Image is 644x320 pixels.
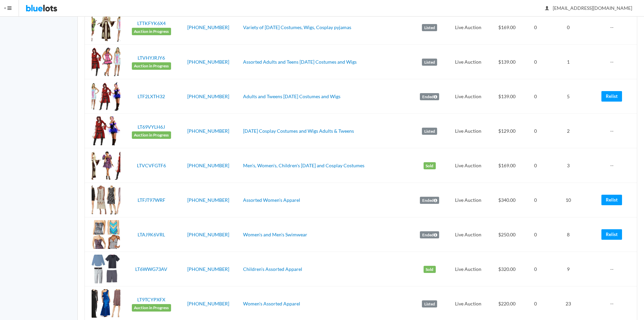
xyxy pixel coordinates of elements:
[525,217,545,252] td: 0
[138,93,165,99] a: LTF2LXTH32
[187,59,229,65] a: [PHONE_NUMBER]
[243,266,302,272] a: Children's Assorted Apparel
[187,24,229,30] a: [PHONE_NUMBER]
[137,163,166,168] a: LTVCVFGTF6
[525,252,545,286] td: 0
[422,300,437,308] label: Listed
[243,301,300,306] a: Women's Assorted Apparel
[591,114,637,148] td: --
[422,24,437,31] label: Listed
[488,252,526,286] td: $320.00
[137,20,166,26] a: LTTKFYK6X4
[449,217,488,252] td: Live Auction
[420,231,439,239] label: Ended
[488,79,526,114] td: $139.00
[132,131,171,139] span: Auction in Progress
[525,10,545,45] td: 0
[424,162,436,170] label: Sold
[546,148,591,183] td: 3
[525,148,545,183] td: 0
[449,148,488,183] td: Live Auction
[187,232,229,237] a: [PHONE_NUMBER]
[138,197,165,203] a: LTFJT97WRF
[187,301,229,306] a: [PHONE_NUMBER]
[546,217,591,252] td: 8
[601,195,622,205] a: Relist
[488,10,526,45] td: $169.00
[546,45,591,79] td: 1
[488,148,526,183] td: $169.00
[546,10,591,45] td: 0
[591,45,637,79] td: --
[488,217,526,252] td: $250.00
[138,124,165,130] a: LT69VYLH6J
[449,10,488,45] td: Live Auction
[243,232,307,237] a: Women's and Men's Swimwear
[132,304,171,312] span: Auction in Progress
[137,297,165,302] a: LT9TCYPXFX
[591,10,637,45] td: --
[187,163,229,168] a: [PHONE_NUMBER]
[420,93,439,101] label: Ended
[243,93,340,99] a: Adults and Tweens [DATE] Costumes and Wigs
[488,183,526,217] td: $340.00
[449,252,488,286] td: Live Auction
[243,128,354,134] a: [DATE] Cosplay Costumes and Wigs Adults & Tweens
[601,91,622,102] a: Relist
[132,28,171,35] span: Auction in Progress
[187,128,229,134] a: [PHONE_NUMBER]
[422,59,437,66] label: Listed
[525,183,545,217] td: 0
[187,197,229,203] a: [PHONE_NUMBER]
[525,45,545,79] td: 0
[138,232,165,237] a: LTAJ9K6VRL
[449,45,488,79] td: Live Auction
[243,59,357,65] a: Assorted Adults and Teens [DATE] Costumes and Wigs
[591,252,637,286] td: --
[243,197,300,203] a: Assorted Women's Apparel
[525,79,545,114] td: 0
[546,252,591,286] td: 9
[449,183,488,217] td: Live Auction
[138,55,165,61] a: LTVHYJRJY6
[544,5,550,12] ion-icon: person
[601,229,622,240] a: Relist
[525,114,545,148] td: 0
[132,62,171,70] span: Auction in Progress
[187,93,229,99] a: [PHONE_NUMBER]
[591,148,637,183] td: --
[546,114,591,148] td: 2
[546,79,591,114] td: 5
[187,266,229,272] a: [PHONE_NUMBER]
[243,163,364,168] a: Men's, Women's, Children's [DATE] and Cosplay Costumes
[488,45,526,79] td: $139.00
[546,183,591,217] td: 10
[424,266,436,273] label: Sold
[420,197,439,204] label: Ended
[243,24,351,30] a: Variety of [DATE] Costumes, Wigs, Cosplay pyjamas
[488,114,526,148] td: $129.00
[135,266,167,272] a: LT6WWG73AV
[449,79,488,114] td: Live Auction
[422,128,437,135] label: Listed
[545,5,632,11] span: [EMAIL_ADDRESS][DOMAIN_NAME]
[449,114,488,148] td: Live Auction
